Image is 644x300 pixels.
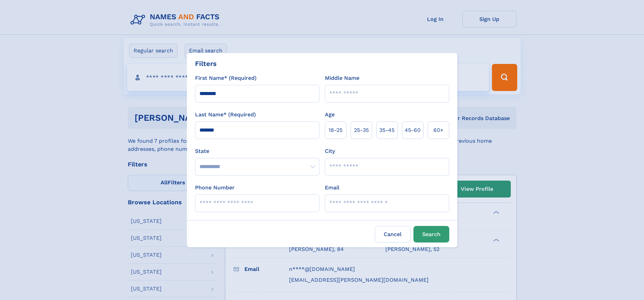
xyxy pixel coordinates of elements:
[325,147,335,155] label: City
[325,74,359,82] label: Middle Name
[195,74,257,82] label: First Name* (Required)
[433,126,444,134] span: 60+
[195,59,217,69] div: Filters
[195,184,235,192] label: Phone Number
[379,126,395,134] span: 35‑45
[329,126,342,134] span: 18‑25
[405,126,421,134] span: 45‑60
[325,184,339,192] label: Email
[354,126,369,134] span: 25‑35
[375,226,411,243] label: Cancel
[195,111,256,119] label: Last Name* (Required)
[195,147,319,155] label: State
[413,226,449,243] button: Search
[325,111,335,119] label: Age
